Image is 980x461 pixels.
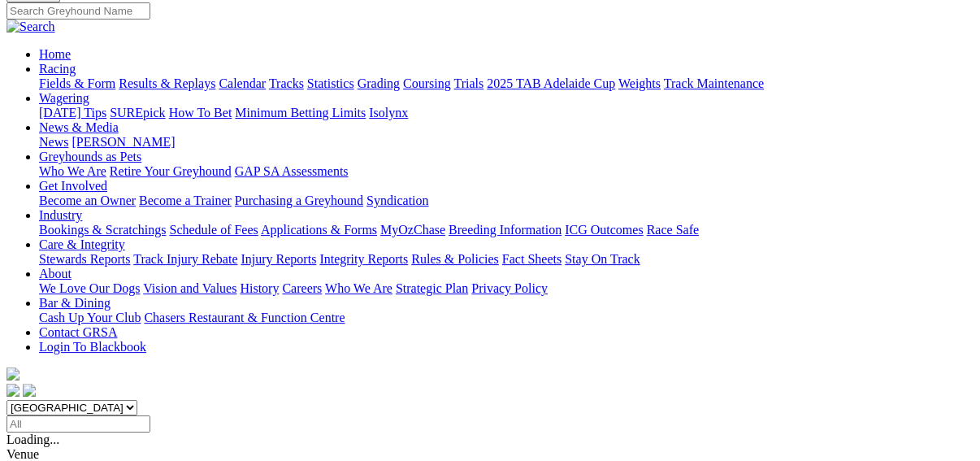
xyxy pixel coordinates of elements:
[471,281,548,295] a: Privacy Policy
[39,76,115,90] a: Fields & Form
[269,76,304,90] a: Tracks
[646,223,698,237] a: Race Safe
[39,325,117,339] a: Contact GRSA
[565,252,640,266] a: Stay On Track
[358,76,400,90] a: Grading
[39,106,106,120] a: [DATE] Tips
[39,281,140,295] a: We Love Our Dogs
[307,76,354,90] a: Statistics
[7,2,150,20] input: Search
[143,281,236,295] a: Vision and Values
[39,296,111,310] a: Bar & Dining
[449,223,562,237] a: Breeding Information
[502,252,562,266] a: Fact Sheets
[411,252,499,266] a: Rules & Policies
[139,194,232,207] a: Become a Trainer
[7,20,55,34] img: Search
[110,106,165,120] a: SUREpick
[39,194,136,207] a: Become an Owner
[396,281,468,295] a: Strategic Plan
[39,164,973,179] div: Greyhounds as Pets
[39,91,89,105] a: Wagering
[39,135,68,149] a: News
[565,223,643,237] a: ICG Outcomes
[39,194,973,208] div: Get Involved
[39,311,973,325] div: Bar & Dining
[7,367,20,381] img: logo-grsa-white.png
[133,252,237,266] a: Track Injury Rebate
[39,208,82,222] a: Industry
[39,150,141,163] a: Greyhounds as Pets
[369,106,408,120] a: Isolynx
[110,164,232,178] a: Retire Your Greyhound
[39,237,125,251] a: Care & Integrity
[380,223,445,237] a: MyOzChase
[325,281,392,295] a: Who We Are
[7,384,20,397] img: facebook.svg
[282,281,322,295] a: Careers
[261,223,377,237] a: Applications & Forms
[235,106,366,120] a: Minimum Betting Limits
[7,415,150,433] input: Select date
[39,223,973,237] div: Industry
[235,194,363,207] a: Purchasing a Greyhound
[219,76,266,90] a: Calendar
[453,76,483,90] a: Trials
[72,135,175,149] a: [PERSON_NAME]
[119,76,215,90] a: Results & Replays
[169,223,258,237] a: Schedule of Fees
[39,281,973,296] div: About
[39,120,119,134] a: News & Media
[39,223,166,237] a: Bookings & Scratchings
[39,311,141,324] a: Cash Up Your Club
[7,433,59,446] span: Loading...
[366,194,428,207] a: Syndication
[39,252,130,266] a: Stewards Reports
[241,252,316,266] a: Injury Reports
[319,252,408,266] a: Integrity Reports
[39,164,106,178] a: Who We Are
[39,267,72,281] a: About
[169,106,232,120] a: How To Bet
[144,311,345,324] a: Chasers Restaurant & Function Centre
[403,76,451,90] a: Coursing
[39,340,146,354] a: Login To Blackbook
[39,179,107,193] a: Get Involved
[23,384,36,397] img: twitter.svg
[39,62,76,76] a: Racing
[240,281,279,295] a: History
[664,76,764,90] a: Track Maintenance
[618,76,661,90] a: Weights
[39,135,973,150] div: News & Media
[39,47,71,61] a: Home
[39,76,973,91] div: Racing
[487,76,615,90] a: 2025 TAB Adelaide Cup
[39,106,973,120] div: Wagering
[39,252,973,267] div: Care & Integrity
[235,164,349,178] a: GAP SA Assessments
